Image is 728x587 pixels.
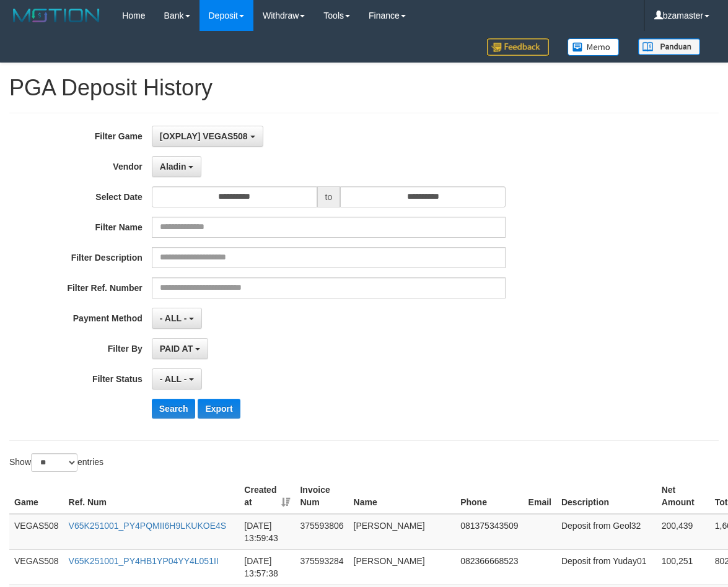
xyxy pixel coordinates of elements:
span: Aladin [160,162,186,172]
button: - ALL - [152,368,202,389]
button: Export [198,399,240,419]
td: Deposit from Yuday01 [556,549,657,585]
th: Phone [455,479,523,514]
td: 375593806 [295,514,348,550]
a: V65K251001_PY4HB1YP04YY4L051II [69,556,219,566]
td: 200,439 [657,514,710,550]
th: Invoice Num [295,479,348,514]
span: to [317,186,341,207]
select: Showentries [31,453,77,472]
button: PAID AT [152,338,208,359]
h1: PGA Deposit History [9,76,719,100]
img: Button%20Memo.svg [568,38,620,56]
td: 081375343509 [455,514,523,550]
img: MOTION_logo.png [9,6,103,25]
span: - ALL - [160,374,187,384]
th: Description [556,479,657,514]
button: Search [152,399,196,419]
th: Game [9,479,64,514]
th: Ref. Num [64,479,240,514]
td: [PERSON_NAME] [349,514,456,550]
span: PAID AT [160,344,193,354]
button: - ALL - [152,308,202,329]
td: 082366668523 [455,549,523,585]
td: [DATE] 13:57:38 [239,549,295,585]
a: V65K251001_PY4PQMII6H9LKUKOE4S [69,521,227,531]
td: 375593284 [295,549,348,585]
img: panduan.png [638,38,700,55]
span: [OXPLAY] VEGAS508 [160,131,248,141]
td: [DATE] 13:59:43 [239,514,295,550]
th: Created at: activate to sort column ascending [239,479,295,514]
label: Show entries [9,453,103,472]
th: Email [524,479,556,514]
button: Aladin [152,156,202,177]
span: - ALL - [160,313,187,323]
td: VEGAS508 [9,514,64,550]
th: Name [349,479,456,514]
td: Deposit from Geol32 [556,514,657,550]
td: [PERSON_NAME] [349,549,456,585]
td: 100,251 [657,549,710,585]
th: Net Amount [657,479,710,514]
button: [OXPLAY] VEGAS508 [152,126,263,147]
img: Feedback.jpg [487,38,549,56]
